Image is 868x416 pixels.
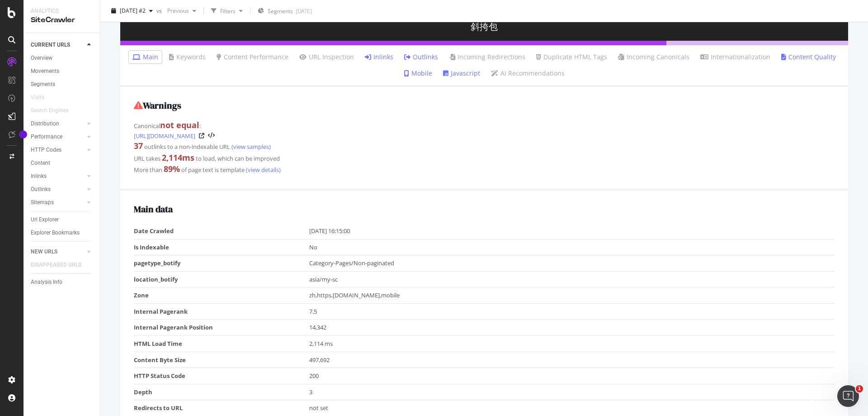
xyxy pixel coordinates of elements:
[365,53,393,62] a: Inlinks
[134,287,309,304] td: Zone
[160,120,199,130] strong: not equal
[220,7,236,14] div: Filters
[31,158,94,168] a: Content
[31,145,61,155] div: HTTP Codes
[134,131,195,140] a: [URL][DOMAIN_NAME]
[268,7,293,15] span: Segments
[31,228,80,238] div: Explorer Bookmarks
[134,100,835,110] h2: Warnings
[31,172,47,181] div: Inlinks
[134,120,835,140] div: Canonical :
[134,336,309,352] td: HTML Load Time
[156,7,164,14] span: vs
[132,53,158,62] a: Main
[31,93,53,102] a: Visits
[31,67,94,76] a: Movements
[134,384,309,400] td: Depth
[134,255,309,272] td: pagetype_botify
[31,247,85,257] a: NEW URLS
[618,53,689,62] a: Incoming Canonicals
[31,260,90,270] a: DISAPPEARED URLS
[31,106,68,115] div: Search Engines
[31,106,77,115] a: Search Engines
[31,228,94,238] a: Explorer Bookmarks
[309,287,835,304] td: zh,https,[DOMAIN_NAME],mobile
[31,145,85,155] a: HTTP Codes
[309,255,835,272] td: Category-Pages/Non-paginated
[31,40,85,50] a: CURRENT URLS
[309,404,830,412] div: not set
[296,7,312,15] div: [DATE]
[134,163,835,175] div: More than of page text is template
[208,4,246,18] button: Filters
[31,185,51,194] div: Outlinks
[700,53,770,62] a: Internationalization
[199,133,204,139] a: Visit Online Page
[31,158,50,168] div: Content
[309,384,835,400] td: 3
[309,303,835,320] td: 7.5
[31,40,70,50] div: CURRENT URLS
[31,80,55,89] div: Segments
[443,69,480,78] a: Javascript
[31,119,85,129] a: Distribution
[837,385,859,407] iframe: Intercom live chat
[169,53,206,62] a: Keywords
[134,204,835,214] h2: Main data
[309,368,835,384] td: 200
[299,53,354,62] a: URL Inspection
[208,133,215,139] button: View HTML Source
[309,223,835,239] td: [DATE] 16:15:00
[491,69,565,78] a: AI Recommendations
[164,4,200,18] button: Previous
[245,166,281,174] a: (view details)
[449,53,525,62] a: Incoming Redirections
[120,7,146,14] span: 2025 Aug. 27th #2
[31,198,54,207] div: Sitemaps
[217,53,288,62] a: Content Performance
[309,271,835,287] td: asia/my-sc
[134,140,143,151] strong: 37
[31,132,85,142] a: Performance
[134,271,309,287] td: location_botify
[781,53,836,62] a: Content Quality
[134,140,835,152] div: outlinks to a non-indexable URL
[309,352,835,368] td: 497,692
[31,7,93,15] div: Analytics
[164,163,180,174] strong: 89 %
[254,4,316,18] button: Segments[DATE]
[31,277,94,287] a: Analysis Info
[309,239,835,255] td: No
[31,53,94,63] a: Overview
[31,119,59,129] div: Distribution
[31,93,44,102] div: Visits
[31,277,62,287] div: Analysis Info
[134,368,309,384] td: HTTP Status Code
[856,385,863,392] span: 1
[309,320,835,336] td: 14,342
[31,247,57,257] div: NEW URLS
[404,69,432,78] a: Mobile
[31,80,94,89] a: Segments
[120,13,848,41] h3: 斜挎包
[108,4,156,18] button: [DATE] #2
[134,223,309,239] td: Date Crawled
[31,185,85,194] a: Outlinks
[162,152,194,163] strong: 2,114 ms
[164,7,189,14] span: Previous
[134,352,309,368] td: Content Byte Size
[536,53,607,62] a: Duplicate HTML Tags
[134,303,309,320] td: Internal Pagerank
[309,336,835,352] td: 2,114 ms
[31,215,94,225] a: Url Explorer
[134,320,309,336] td: Internal Pagerank Position
[230,143,271,151] a: (view samples)
[31,132,62,142] div: Performance
[31,172,85,181] a: Inlinks
[19,130,27,139] div: Tooltip anchor
[31,198,85,207] a: Sitemaps
[134,152,835,164] div: URL takes to load, which can be improved
[31,67,59,76] div: Movements
[404,53,438,62] a: Outlinks
[134,239,309,255] td: Is Indexable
